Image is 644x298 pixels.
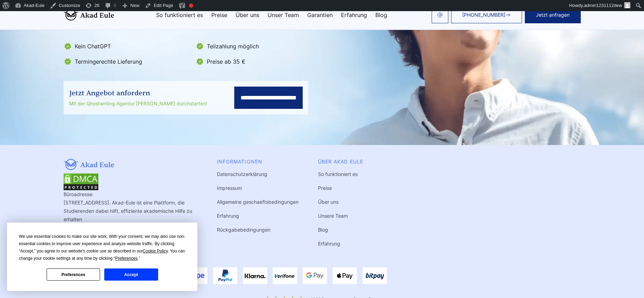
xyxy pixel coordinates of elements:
[64,174,98,190] img: dmca
[143,249,168,253] span: Cookie Policy
[437,12,443,18] img: email
[318,159,364,164] div: Über Akad Eule
[211,12,227,18] a: Preise
[318,171,358,177] a: So funktioniert es
[64,9,114,21] img: logo
[189,3,193,8] div: Focus keyphrase not set
[19,233,186,262] div: We use essential cookies to make our site work. With your consent, we may also use non-essential ...
[115,256,138,261] span: Preferences
[156,12,203,18] a: So funktioniert es
[47,268,100,281] button: Preferences
[375,12,387,18] a: Blog
[318,185,332,191] a: Preise
[69,88,207,99] div: Jetzt Angebot anfordern
[64,56,191,67] li: Termingerechte Lieferung
[318,227,328,233] a: Blog
[217,185,242,191] a: Impressum
[7,223,197,291] div: Cookie Consent Prompt
[525,7,581,23] button: Jetzt anfragen
[217,159,299,164] div: INFORMATIONEN
[217,227,270,233] a: Rückgabebedingungen
[104,268,158,281] button: Accept
[236,12,259,18] a: Über uns
[196,56,324,67] li: Preise ab 35 €
[318,213,348,219] a: Unsere Team
[64,159,197,248] div: Büroadresse: [STREET_ADDRESS]. Akad-Eule ist eine Plattform, die Studierenden dabei hilft, effizi...
[451,7,522,23] a: [PHONE_NUMBER]
[196,41,324,52] li: Teilzahlung möglich
[217,199,299,205] a: Allgemeine geschaeftsbedingungen
[318,241,340,247] a: Erfahrung
[462,12,505,18] span: [PHONE_NUMBER]
[217,213,239,219] a: Erfahrung
[584,3,622,8] span: admin1231112dew
[307,12,333,18] a: Garantien
[217,171,267,177] a: Datenschutzerklärung
[69,99,207,108] div: Mit der Ghostwriting Agentur [PERSON_NAME] durchstarten!
[318,199,339,205] a: Über uns
[268,12,299,18] a: Unser Team
[64,41,191,52] li: Kein ChatGPT
[341,12,367,18] a: Erfahrung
